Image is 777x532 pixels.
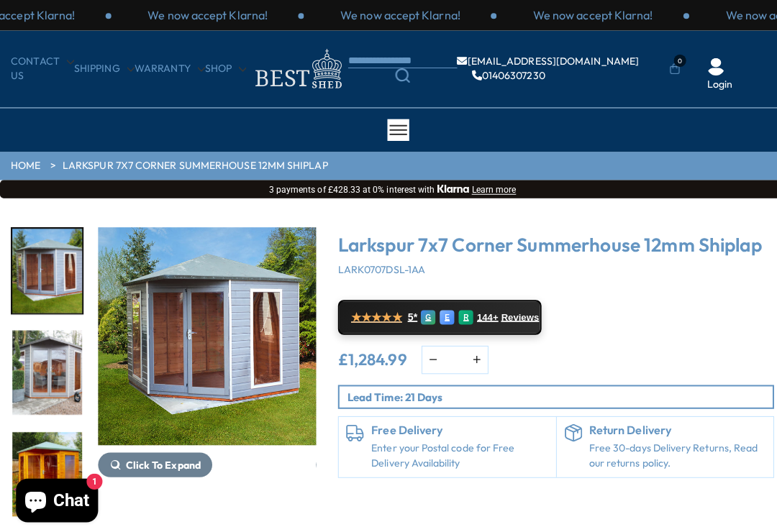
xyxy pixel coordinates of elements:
[335,260,421,273] span: LARK0707DSL-1AA
[345,68,453,82] a: Search
[97,448,210,472] button: Click To Expand
[11,157,40,172] a: HOME
[583,437,759,465] p: Free 30-days Delivery Returns, Read our returns policy.
[12,428,81,511] img: 7x7_8x8Larkspur_200x200.jpg
[110,7,301,23] div: 2 / 3
[124,454,199,467] span: Click To Expand
[491,7,682,23] div: 1 / 3
[368,437,543,465] a: Enter your Postal code for Free Delivery Availability
[12,226,81,310] img: 7x7_8x8Larkspur_2_200x200.jpg
[472,308,493,320] span: 144+
[146,7,265,23] p: We now accept Klarna!
[11,225,83,311] div: 1 / 15
[244,45,345,91] img: logo
[453,55,632,65] a: [EMAIL_ADDRESS][DOMAIN_NAME]
[11,426,83,513] div: 3 / 15
[667,54,679,66] span: 0
[62,157,324,172] a: Larkspur 7x7 Corner Summerhouse 12mm Shiplap
[700,58,717,75] img: User Icon
[700,77,725,91] a: Login
[344,385,765,400] p: Lead Time: 21 Days
[496,308,534,320] span: Reviews
[73,61,133,75] a: Shipping
[335,348,403,364] ins: £1,284.99
[527,7,646,23] p: We now accept Klarna!
[97,225,313,441] img: Larkspur 7x7 Corner Summerhouse 12mm Shiplap
[11,54,73,82] a: CONTACT US
[417,307,431,321] div: G
[337,7,455,23] p: We now accept Klarna!
[335,297,536,331] a: ★★★★★ 5* G E R 144+ Reviews
[583,420,759,433] h6: Return Delivery
[467,70,540,80] a: 01406307230
[12,327,81,411] img: 7x7_8x8Larkspur_4_200x200.jpg
[133,61,203,75] a: Warranty
[301,7,491,23] div: 3 / 3
[11,326,83,412] div: 2 / 15
[347,307,398,321] span: ★★★★★
[368,420,543,433] h6: Free Delivery
[454,307,468,321] div: R
[12,474,101,520] inbox-online-store-chat: Shopify online store chat
[97,225,313,513] div: 1 / 15
[663,61,673,75] a: 0
[435,307,450,321] div: E
[203,61,244,75] a: Shop
[335,232,766,253] h3: Larkspur 7x7 Corner Summerhouse 12mm Shiplap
